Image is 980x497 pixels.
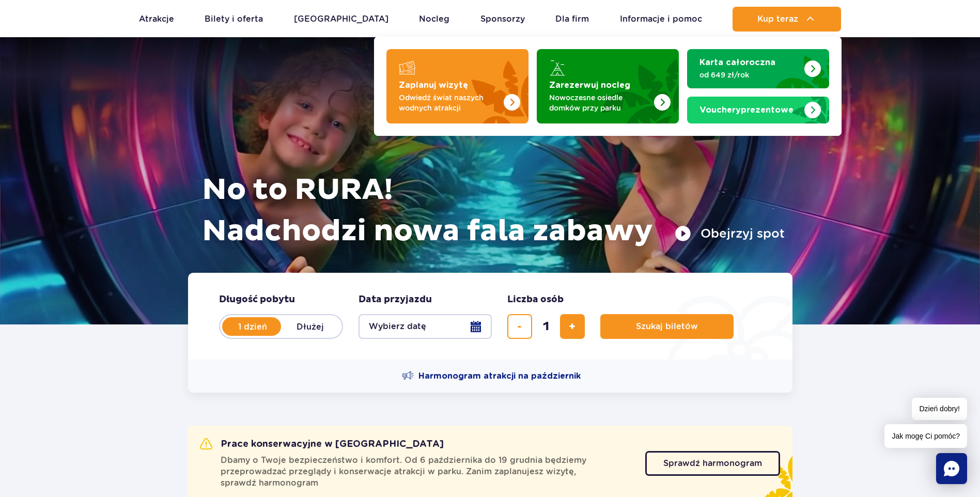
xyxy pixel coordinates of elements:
a: Vouchery prezentowe [687,97,829,123]
a: Nocleg [419,7,449,32]
p: od 649 zł/rok [699,70,800,80]
span: Dzień dobry! [912,398,967,420]
span: Długość pobytu [219,293,295,306]
a: Zarezerwuj nocleg [537,49,679,123]
p: Odwiedź świat naszych wodnych atrakcji [399,92,500,113]
a: [GEOGRAPHIC_DATA] [294,7,388,32]
span: Liczba osób [507,293,564,306]
strong: Zaplanuj wizytę [399,81,468,89]
label: 1 dzień [223,316,282,337]
p: Nowoczesne osiedle domków przy parku [549,92,650,113]
span: Vouchery [699,106,741,114]
input: liczba biletów [534,314,558,339]
a: Harmonogram atrakcji na październik [402,370,581,382]
h1: No to RURA! Nadchodzi nowa fala zabawy [202,169,785,252]
h2: Prace konserwacyjne w [GEOGRAPHIC_DATA] [200,438,444,451]
div: Chat [936,453,967,484]
span: Szukaj biletów [636,322,698,331]
a: Sponsorzy [480,7,525,32]
button: Kup teraz [733,7,841,32]
span: Kup teraz [757,14,798,24]
span: Sprawdź harmonogram [663,459,762,468]
span: Dbamy o Twoje bezpieczeństwo i komfort. Od 6 października do 19 grudnia będziemy przeprowadzać pr... [221,455,633,489]
form: Planowanie wizyty w Park of Poland [188,273,792,360]
button: Obejrzyj spot [675,225,785,242]
span: Harmonogram atrakcji na październik [418,370,581,382]
a: Bilety i oferta [205,7,263,32]
a: Dla firm [555,7,589,32]
label: Dłużej [281,316,340,337]
a: Sprawdź harmonogram [645,451,780,476]
span: Jak mogę Ci pomóc? [884,424,967,448]
button: dodaj bilet [560,314,585,339]
button: Szukaj biletów [600,314,734,339]
button: usuń bilet [507,314,532,339]
a: Atrakcje [139,7,174,32]
span: Data przyjazdu [359,293,432,306]
strong: prezentowe [699,106,794,114]
a: Zaplanuj wizytę [386,49,528,123]
button: Wybierz datę [359,314,492,339]
a: Informacje i pomoc [620,7,702,32]
strong: Zarezerwuj nocleg [549,81,630,89]
strong: Karta całoroczna [699,58,775,67]
a: Karta całoroczna [687,49,829,88]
